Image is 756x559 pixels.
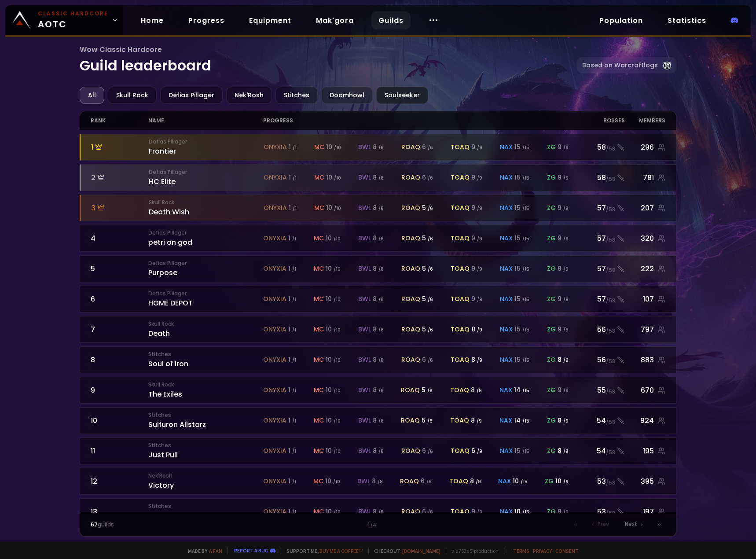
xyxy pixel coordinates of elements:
[80,225,676,252] a: 4Defias Pillagerpetri on godonyxia 1 /1mc 10 /10bwl 8 /8roaq 5 /6toaq 9 /9nax 15 /15zg 9 /957/58320
[471,355,482,364] div: 8
[401,173,420,182] span: roaq
[264,203,287,213] span: onyxia
[373,386,384,395] div: 8
[289,203,297,213] div: 1
[477,357,482,364] small: / 9
[148,290,263,298] small: Defias Pillager
[148,381,263,389] small: Skull Rock
[500,264,513,273] span: nax
[148,259,263,267] small: Defias Pillager
[661,11,713,29] a: Statistics
[292,296,296,303] small: / 1
[91,354,148,365] div: 8
[477,144,482,151] small: / 9
[514,203,529,213] div: 15
[91,294,148,305] div: 6
[91,324,148,335] div: 7
[334,357,341,364] small: / 10
[499,416,512,425] span: nax
[563,357,569,364] small: / 9
[91,202,148,213] div: 3
[579,445,625,456] div: 54
[471,264,482,273] div: 9
[378,144,384,151] small: / 8
[625,354,665,365] div: 883
[451,173,470,182] span: toaq
[149,138,264,157] div: Frontier
[422,234,433,243] div: 5
[451,234,470,243] span: toaq
[522,235,529,242] small: / 15
[149,199,264,217] div: Death Wish
[663,62,671,70] img: Warcraftlog
[579,324,625,335] div: 56
[514,173,529,182] div: 15
[334,296,341,303] small: / 10
[91,385,148,396] div: 9
[451,325,470,334] span: toaq
[606,357,615,365] small: / 58
[292,266,296,272] small: / 1
[358,143,371,152] span: bwl
[358,294,371,304] span: bwl
[514,294,529,304] div: 15
[547,294,556,304] span: zg
[288,355,296,364] div: 1
[358,234,371,243] span: bwl
[378,235,384,242] small: / 8
[378,357,384,364] small: / 8
[358,416,371,425] span: bwl
[373,203,384,213] div: 8
[558,143,569,152] div: 9
[334,144,341,151] small: / 10
[148,441,263,449] small: Stitches
[288,386,296,395] div: 1
[428,144,433,151] small: / 6
[334,327,341,333] small: / 10
[477,235,482,242] small: / 9
[334,387,341,394] small: / 10
[263,416,286,425] span: onyxia
[558,234,569,243] div: 9
[522,175,529,181] small: / 15
[326,294,341,304] div: 10
[149,138,264,146] small: Defias Pillager
[314,234,324,243] span: mc
[288,416,296,425] div: 1
[148,259,263,278] div: Purpose
[148,229,263,237] small: Defias Pillager
[579,294,625,305] div: 57
[428,266,433,272] small: / 6
[38,10,108,18] small: Classic Hardcore
[500,203,513,213] span: nax
[326,355,341,364] div: 10
[401,325,420,334] span: roaq
[401,294,420,304] span: roaq
[450,386,469,395] span: toaq
[514,416,529,425] div: 14
[547,203,556,213] span: zg
[148,350,263,369] div: Soul of Iron
[579,142,625,153] div: 58
[563,387,569,394] small: / 9
[91,172,148,183] div: 2
[149,168,264,176] small: Defias Pillager
[428,296,433,303] small: / 6
[292,327,296,333] small: / 1
[500,355,513,364] span: nax
[558,173,569,182] div: 9
[579,385,625,396] div: 55
[242,11,298,29] a: Equipment
[5,5,123,35] a: Classic HardcoreAOTC
[579,202,625,213] div: 57
[373,173,384,182] div: 8
[263,234,286,243] span: onyxia
[378,327,384,333] small: / 8
[427,387,433,394] small: / 6
[358,173,371,182] span: bwl
[606,266,615,274] small: / 58
[499,386,512,395] span: nax
[477,387,482,394] small: / 9
[471,203,482,213] div: 9
[326,416,341,425] div: 10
